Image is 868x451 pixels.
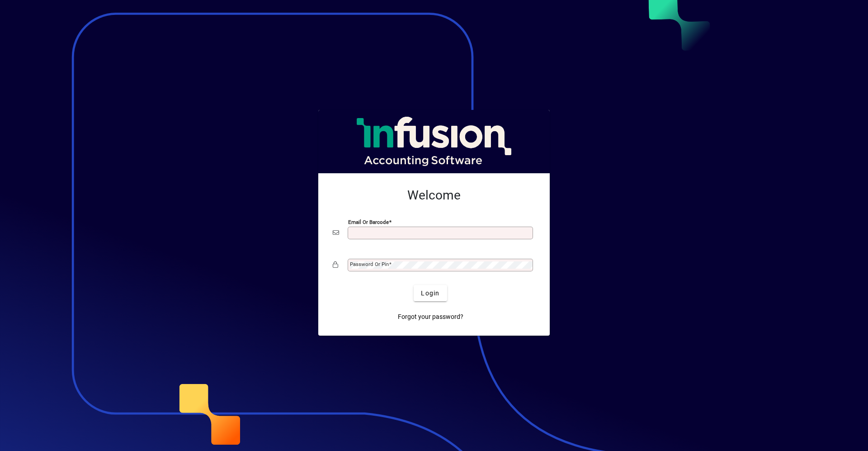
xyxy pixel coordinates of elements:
[421,289,439,298] span: Login
[350,261,389,267] mat-label: Password or Pin
[414,285,447,301] button: Login
[398,312,463,322] span: Forgot your password?
[394,309,467,325] a: Forgot your password?
[348,219,389,225] mat-label: Email or Barcode
[333,188,535,203] h2: Welcome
